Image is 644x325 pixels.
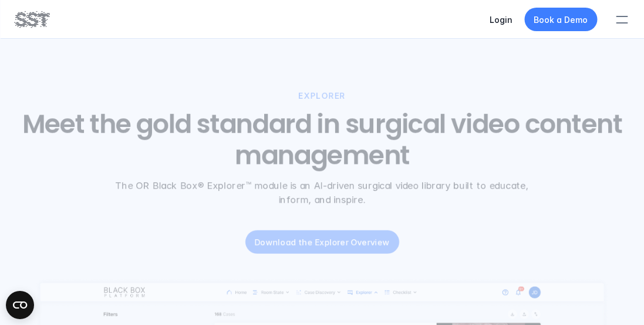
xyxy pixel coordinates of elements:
p: EXPLORER [299,89,346,102]
img: SST logo [14,9,49,29]
a: Book a Demo [524,8,597,31]
p: Download the Explorer Overview [255,236,390,248]
p: The OR Black Box® Explorer™ module is an AI-driven surgical video library built to educate, infor... [106,179,537,207]
a: Download the Explorer Overview [245,230,399,254]
button: Open CMP widget [6,291,34,319]
a: Login [490,15,512,25]
h1: Meet the gold standard in surgical video content management [14,109,630,172]
p: Book a Demo [534,14,588,26]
